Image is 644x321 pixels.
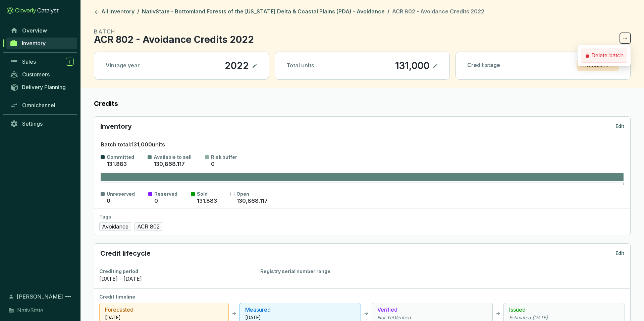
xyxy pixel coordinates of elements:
a: Settings [7,118,77,129]
p: 0 [154,197,158,205]
p: ACR 802 - Avoidance Credits 2022 [94,36,254,44]
span: Customers [22,71,50,78]
label: Credits [94,99,631,108]
span: ACR 802 - Avoidance Credits 2022 [392,8,484,15]
a: Customers [7,69,77,80]
a: All Inventory [93,8,136,16]
p: Sold [197,191,217,197]
div: Credit timeline [99,294,625,300]
p: Available to sell [154,154,192,160]
p: Verified [377,306,487,314]
p: 131,000 [395,60,430,71]
li: / [387,8,389,16]
p: Credit lifecycle [100,249,151,258]
span: Omnichannel [22,102,55,109]
p: Edit [615,123,624,130]
span: NativState [17,306,43,314]
div: [DATE] - [DATE] [99,275,250,283]
span: Inventory [22,40,46,47]
i: Not Yet Verified [377,314,487,321]
p: Open [236,191,268,197]
p: Total units [286,62,314,69]
div: Tags [99,213,625,220]
span: 0 [211,160,215,167]
span: [PERSON_NAME] [17,293,63,301]
p: Inventory [100,122,132,131]
i: Estimated [DATE] [509,314,619,321]
p: Credit stage [467,62,500,69]
p: 131.883 [107,160,127,168]
p: Issued [509,306,619,314]
p: Committed [107,154,134,160]
span: Sales [22,58,36,65]
p: Unreserved [107,191,135,197]
span: Delivery Planning [22,84,66,90]
a: Inventory [6,38,77,49]
p: Batch total: 131,000 units [101,141,624,148]
a: Sales [7,56,77,67]
span: Avoidance [99,222,131,231]
p: 131.883 [197,197,217,205]
div: - [260,275,625,283]
p: 130,868.117 [236,197,268,205]
p: 2022 [224,60,249,71]
span: Settings [22,120,43,127]
p: Delete batch [591,52,624,59]
p: Forecasted [105,306,223,314]
p: 0 [107,197,110,205]
p: Risk buffer [211,154,237,160]
p: [DATE] [105,314,223,321]
div: Crediting period [99,268,250,275]
p: BATCH [94,27,254,36]
span: Overview [22,27,47,34]
a: Overview [7,25,77,36]
p: Vintage year [106,62,140,69]
p: Measured [245,306,355,314]
a: Omnichannel [7,100,77,111]
span: ACR 802 [135,222,162,231]
div: Registry serial number range [260,268,625,275]
a: NativState - Bottomland Forests of the [US_STATE] Delta & Coastal Plains (PDA) - Avoidance [141,8,386,16]
p: 130,868.117 [154,160,185,168]
p: Reserved [154,191,177,197]
a: Delivery Planning [7,81,77,92]
li: / [137,8,139,16]
p: Edit [615,250,624,257]
p: [DATE] [245,314,355,321]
